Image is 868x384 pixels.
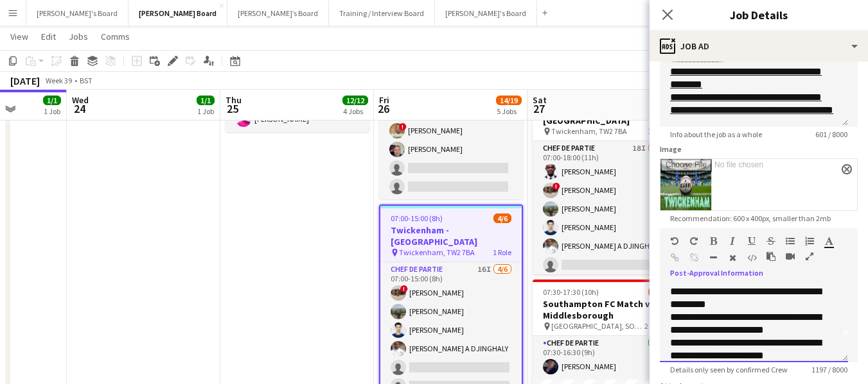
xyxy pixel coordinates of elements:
[786,236,795,246] button: Unordered List
[64,28,93,45] a: Jobs
[805,251,814,262] button: Fullscreen
[533,298,677,321] h3: Southampton FC Match vs Middlesborough
[670,236,679,246] button: Undo
[342,96,368,105] span: 12/12
[227,1,329,26] button: [PERSON_NAME]’s Board
[197,96,215,105] span: 1/1
[497,106,521,116] div: 5 Jobs
[197,106,214,116] div: 1 Job
[660,365,798,374] span: Details only seen by confirmed Crew
[648,126,666,136] span: 1 Role
[435,1,537,26] button: [PERSON_NAME]'s Board
[226,94,242,106] span: Thu
[709,236,718,246] button: Bold
[69,31,88,42] span: Jobs
[533,336,677,380] app-card-role: Chef de Partie1/107:30-16:30 (9h)[PERSON_NAME]
[128,1,227,26] button: [PERSON_NAME] Board
[343,106,368,116] div: 4 Jobs
[399,247,475,257] span: Twickenham, TW2 7BA
[496,96,522,105] span: 14/19
[80,76,93,85] div: BST
[41,31,56,42] span: Edit
[26,1,128,26] button: [PERSON_NAME]'s Board
[380,224,522,247] h3: Twickenham - [GEOGRAPHIC_DATA]
[805,236,814,246] button: Ordered List
[72,94,89,106] span: Wed
[96,28,135,45] a: Comms
[533,94,547,106] span: Sat
[533,85,677,274] app-job-card: 07:00-18:00 (11h)5/6Twickenham - [GEOGRAPHIC_DATA] Twickenham, TW2 7BA1 RoleChef de Partie18I5/60...
[551,321,644,331] span: [GEOGRAPHIC_DATA], SO14 5FP
[533,141,677,278] app-card-role: Chef de Partie18I5/607:00-18:00 (11h)[PERSON_NAME]![PERSON_NAME][PERSON_NAME][PERSON_NAME][PERSON...
[553,183,560,190] span: !
[543,287,599,297] span: 07:30-17:30 (10h)
[747,253,756,263] button: HTML Code
[42,76,75,85] span: Week 39
[10,74,40,87] div: [DATE]
[786,251,795,262] button: Insert video
[644,321,666,331] span: 2 Roles
[660,213,841,223] span: Recommendation: 600 x 400px, smaller than 2mb
[43,96,61,105] span: 1/1
[551,126,627,136] span: Twickenham, TW2 7BA
[377,101,389,116] span: 26
[650,31,868,62] div: Job Ad
[805,129,858,139] span: 601 / 8000
[399,123,407,131] span: !
[801,365,858,374] span: 1197 / 8000
[379,100,523,199] app-card-role: Lead Chef3I2/407:00-15:00 (8h)![PERSON_NAME][PERSON_NAME]
[10,31,28,42] span: View
[36,28,61,45] a: Edit
[101,31,130,42] span: Comms
[648,287,666,297] span: 2/3
[766,251,775,262] button: Paste as plain text
[689,236,698,246] button: Redo
[224,101,242,116] span: 25
[400,285,408,293] span: !
[44,106,60,116] div: 1 Job
[650,6,868,23] h3: Job Details
[329,1,435,26] button: Training / Interview Board
[379,94,389,106] span: Fri
[824,236,833,246] button: Text Color
[766,236,775,246] button: Strikethrough
[391,213,443,223] span: 07:00-15:00 (8h)
[709,253,718,263] button: Horizontal Line
[728,253,737,263] button: Clear Formatting
[660,129,772,139] span: Info about the job as a whole
[379,44,523,199] app-job-card: 07:00-15:00 (8h)2/4Twickenham - [GEOGRAPHIC_DATA] Twickenham, TW2 7BA1 RoleLead Chef3I2/407:00-15...
[747,236,756,246] button: Underline
[493,213,511,223] span: 4/6
[70,101,89,116] span: 24
[531,101,547,116] span: 27
[728,236,737,246] button: Italic
[5,28,33,45] a: View
[493,247,511,257] span: 1 Role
